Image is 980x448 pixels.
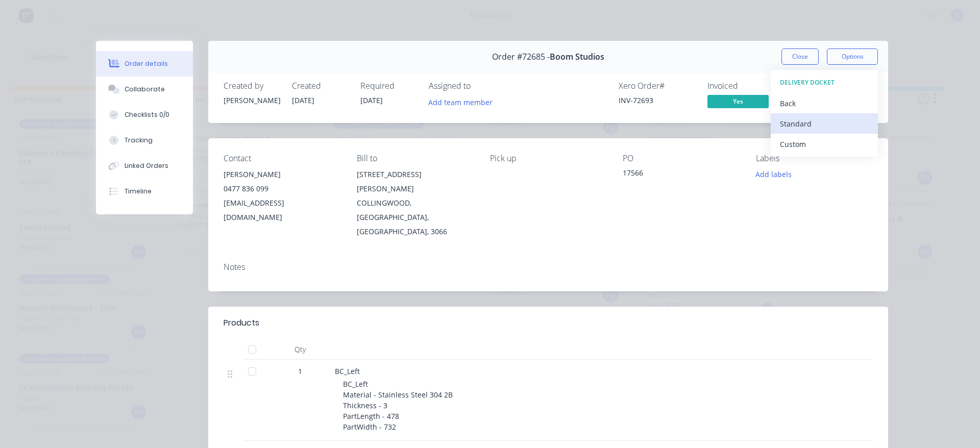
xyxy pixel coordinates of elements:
span: BC_Left Material - Stainless Steel 304 2B Thickness - 3 PartLength - 478 PartWidth - 732 [343,379,453,432]
div: [STREET_ADDRESS][PERSON_NAME] [357,167,474,196]
span: [DATE] [360,95,383,105]
div: COLLINGWOOD, [GEOGRAPHIC_DATA], [GEOGRAPHIC_DATA], 3066 [357,196,474,239]
div: Created by [224,81,280,91]
div: [PERSON_NAME] [224,95,280,106]
span: Yes [707,95,769,108]
div: Products [224,317,259,329]
button: Tracking [96,128,193,153]
div: Back [780,96,869,111]
button: Timeline [96,179,193,204]
span: 1 [298,366,302,377]
div: Custom [780,137,869,152]
div: Pick up [490,154,607,163]
div: Order details [125,59,168,68]
div: Qty [269,339,331,360]
button: Linked Orders [96,153,193,179]
button: Order details [96,51,193,77]
div: [STREET_ADDRESS][PERSON_NAME]COLLINGWOOD, [GEOGRAPHIC_DATA], [GEOGRAPHIC_DATA], 3066 [357,167,474,239]
div: Xero Order # [619,81,695,91]
span: BC_Left [335,366,360,376]
div: Bill to [357,154,474,163]
button: Back [771,93,878,113]
div: [PERSON_NAME]0477 836 099[EMAIL_ADDRESS][DOMAIN_NAME] [224,167,340,225]
div: PO [623,154,740,163]
div: Contact [224,154,340,163]
div: Assigned to [429,81,531,91]
button: Options [827,48,878,65]
button: DELIVERY DOCKET [771,72,878,93]
div: Timeline [125,187,152,196]
button: Standard [771,113,878,134]
div: Labels [756,154,873,163]
div: Invoiced [707,81,784,91]
div: Notes [224,262,873,272]
div: Created [292,81,348,91]
div: [EMAIL_ADDRESS][DOMAIN_NAME] [224,196,340,225]
div: Linked Orders [125,161,168,170]
button: Custom [771,134,878,154]
div: DELIVERY DOCKET [780,76,869,89]
button: Add team member [429,95,498,109]
div: 0477 836 099 [224,182,340,196]
div: Tracking [125,136,153,145]
div: 17566 [623,167,740,182]
button: Add team member [423,95,498,109]
button: Close [781,48,819,65]
div: Required [360,81,416,91]
div: Standard [780,116,869,131]
div: Collaborate [125,85,165,94]
span: [DATE] [292,95,314,105]
div: Checklists 0/0 [125,110,169,119]
span: Order #72685 - [492,52,550,62]
span: Boom Studios [550,52,604,62]
div: INV-72693 [619,95,695,106]
button: Add labels [750,167,797,181]
button: Collaborate [96,77,193,102]
button: Checklists 0/0 [96,102,193,128]
div: [PERSON_NAME] [224,167,340,182]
